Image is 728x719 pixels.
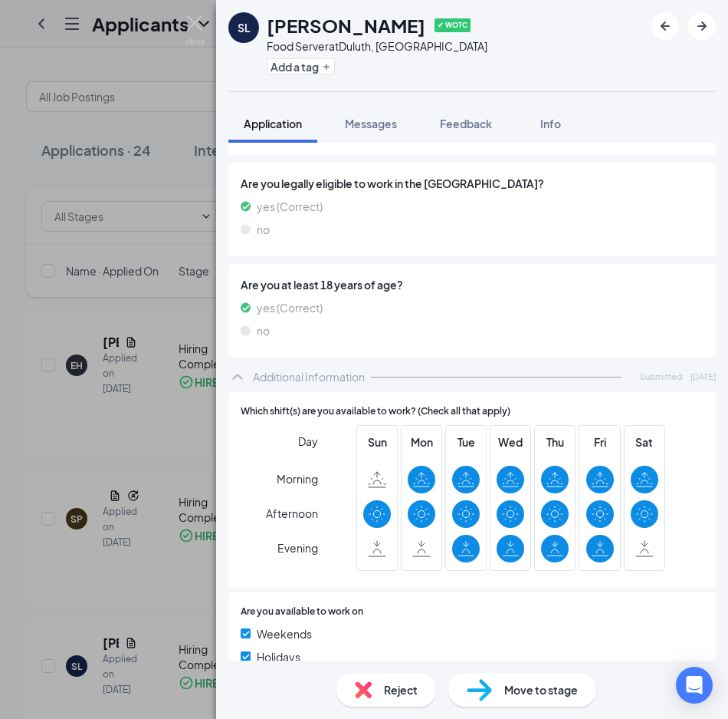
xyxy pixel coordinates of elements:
h1: [PERSON_NAME] [267,12,425,38]
svg: ArrowRight [693,17,711,35]
span: Application [244,117,302,130]
span: Are you at least 18 years of age? [241,276,703,293]
span: Sat [631,434,658,450]
svg: ArrowLeftNew [656,17,674,35]
span: Messages [345,117,397,130]
div: Open Intercom Messenger [676,667,713,704]
span: Move to stage [504,681,578,698]
span: Are you available to work on [241,605,363,619]
button: PlusAdd a tag [267,58,335,74]
span: Holidays [257,648,300,665]
div: Additional Information [253,369,365,384]
span: Thu [541,434,569,450]
span: Morning [277,465,318,493]
span: no [257,221,270,238]
span: Mon [408,434,435,450]
span: Weekends [257,625,312,642]
span: Feedback [440,117,492,130]
span: Which shift(s) are you available to work? (Check all that apply) [241,404,510,419]
button: ArrowRight [688,12,716,40]
span: no [257,322,270,339]
span: Fri [586,434,614,450]
button: ArrowLeftNew [651,12,679,40]
div: SL [238,20,251,35]
span: Reject [384,681,418,698]
span: Are you legally eligible to work in the [GEOGRAPHIC_DATA]? [241,175,703,192]
span: Info [540,117,561,130]
span: Day [298,433,318,450]
span: Sun [363,434,391,450]
span: Wed [497,434,524,450]
svg: Plus [322,62,331,71]
span: ✔ WOTC [435,18,471,32]
span: Afternoon [266,500,318,527]
span: [DATE] [690,370,716,383]
span: yes (Correct) [257,299,323,316]
span: yes (Correct) [257,198,323,215]
svg: ChevronUp [228,368,247,386]
span: Tue [452,434,480,450]
span: Evening [277,534,318,562]
span: Submitted: [640,370,684,383]
div: Food Server at Duluth, [GEOGRAPHIC_DATA] [267,38,487,54]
